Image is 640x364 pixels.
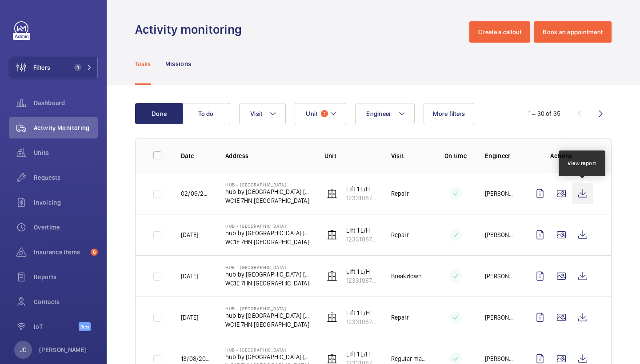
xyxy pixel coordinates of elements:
p: [PERSON_NAME] [PERSON_NAME] [485,354,515,363]
p: [PERSON_NAME] [485,272,515,281]
span: IoT [34,322,79,331]
p: Breakdown [391,272,422,281]
p: WC1E 7HN [GEOGRAPHIC_DATA] [225,320,310,329]
div: 1 – 30 of 35 [528,109,560,118]
img: elevator.svg [327,271,337,281]
span: Unit [306,110,317,117]
span: Activity Monitoring [34,123,98,132]
span: Overtime [34,223,98,232]
span: Invoicing [34,198,98,207]
p: Lift 1 L/H [346,350,377,359]
span: More filters [433,110,465,117]
p: hub by [GEOGRAPHIC_DATA] [GEOGRAPHIC_DATA] [225,311,310,320]
p: 123310876998 [346,317,377,326]
button: Unit1 [295,103,346,124]
p: Unit [324,151,377,160]
button: To do [182,103,230,124]
p: [PERSON_NAME] [485,230,515,239]
p: Lift 1 L/H [346,226,377,235]
span: Visit [250,110,262,117]
p: hub by [GEOGRAPHIC_DATA] [GEOGRAPHIC_DATA] [225,187,310,196]
p: Repair [391,189,409,198]
button: Book an appointment [534,21,612,43]
button: More filters [424,103,474,124]
span: Beta [79,322,91,331]
button: Visit [239,103,286,124]
img: elevator.svg [327,353,337,364]
p: Hub - [GEOGRAPHIC_DATA] [225,223,310,229]
p: Date [181,151,211,160]
p: Engineer [485,151,515,160]
p: 123310876998 [346,235,377,244]
button: Create a callout [469,21,530,43]
p: hub by [GEOGRAPHIC_DATA] [GEOGRAPHIC_DATA] [225,352,310,361]
p: WC1E 7HN [GEOGRAPHIC_DATA] [225,279,310,288]
span: Insurance items [34,248,87,257]
p: Hub - [GEOGRAPHIC_DATA] [225,182,310,187]
span: Reports [34,273,98,281]
p: Lift 1 L/H [346,309,377,317]
p: WC1E 7HN [GEOGRAPHIC_DATA] [225,237,310,246]
p: Hub - [GEOGRAPHIC_DATA] [225,347,310,352]
p: Repair [391,230,409,239]
img: elevator.svg [327,188,337,199]
p: 123310876998 [346,194,377,202]
p: hub by [GEOGRAPHIC_DATA] [GEOGRAPHIC_DATA] [225,229,310,237]
p: On time [440,151,471,160]
img: elevator.svg [327,312,337,323]
p: Hub - [GEOGRAPHIC_DATA] [225,306,310,311]
button: Done [135,103,183,124]
p: [PERSON_NAME] [485,313,515,322]
p: Actions [529,151,593,160]
p: Tasks [135,59,151,68]
p: WC1E 7HN [GEOGRAPHIC_DATA] [225,196,310,205]
span: Dashboard [34,99,98,107]
p: [PERSON_NAME] [39,345,87,354]
img: elevator.svg [327,229,337,240]
p: 123310876998 [346,276,377,285]
span: Engineer [366,110,391,117]
p: Lift 1 L/H [346,185,377,194]
p: 13/08/2025 [181,354,211,363]
span: 1 [321,110,328,117]
button: Engineer [355,103,415,124]
span: 6 [91,249,98,256]
p: [DATE] [181,230,198,239]
p: [PERSON_NAME] [485,189,515,198]
div: View report [568,159,596,167]
p: Lift 1 L/H [346,267,377,276]
p: JC [20,345,26,354]
p: Visit [391,151,426,160]
span: Requests [34,173,98,182]
h1: Activity monitoring [135,21,247,38]
p: Address [225,151,310,160]
span: Units [34,148,98,157]
p: Missions [165,59,192,68]
p: 02/09/2025 [181,189,211,198]
p: hub by [GEOGRAPHIC_DATA] [GEOGRAPHIC_DATA] [225,270,310,279]
p: Regular maintenance [391,354,426,363]
p: Repair [391,313,409,322]
button: Filters1 [9,57,98,78]
p: Hub - [GEOGRAPHIC_DATA] [225,265,310,270]
p: [DATE] [181,313,198,322]
span: 1 [74,64,81,71]
p: [DATE] [181,272,198,281]
span: Filters [33,63,50,72]
span: Contacts [34,297,98,306]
